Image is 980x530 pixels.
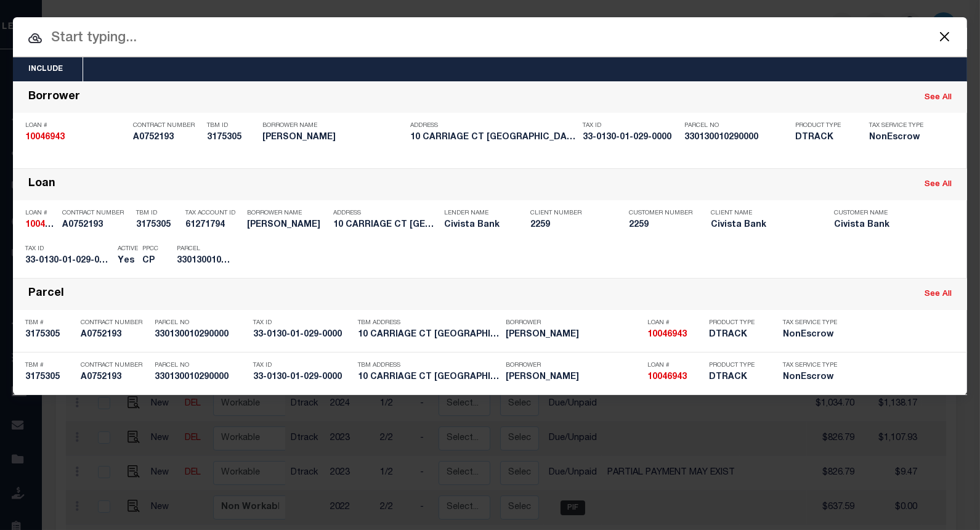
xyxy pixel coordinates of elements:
[684,122,789,129] p: Parcel No
[155,372,247,383] h5: 330130010290000
[207,122,256,129] p: TBM ID
[253,362,352,369] p: Tax ID
[25,256,111,266] h5: 33-0130-01-029-0000
[142,256,158,266] h5: CP
[583,122,678,129] p: Tax ID
[709,330,764,340] h5: DTRACK
[136,210,179,217] p: TBM ID
[709,362,764,369] p: Product Type
[925,181,952,189] a: See All
[783,330,838,340] h5: NonEscrow
[647,373,687,381] strong: 10046943
[711,220,816,230] h5: Civista Bank
[709,319,764,327] p: Product Type
[118,256,136,266] h5: Yes
[358,362,500,369] p: TBM Address
[333,210,438,217] p: Address
[133,132,201,143] h5: A0752193
[795,122,851,129] p: Product Type
[936,28,952,44] button: Close
[506,372,641,383] h5: DEBORA J MESENBURG
[25,330,75,340] h5: 3175305
[711,210,816,217] p: Client Name
[207,132,256,143] h5: 3175305
[583,132,678,143] h5: 33-0130-01-029-0000
[506,330,641,340] h5: DEBORA J MESENBURG
[506,362,641,369] p: Borrower
[684,132,789,143] h5: 330130010290000
[247,210,327,217] p: Borrower Name
[647,372,703,383] h5: 10046943
[28,287,64,301] div: Parcel
[25,132,127,143] h5: 10046943
[358,330,500,340] h5: 10 CARRIAGE CT NORWALK OH 44857
[25,133,65,142] strong: 10046943
[530,220,610,230] h5: 2259
[410,132,577,143] h5: 10 CARRIAGE CT NORWALK OH 44857
[410,122,577,129] p: Address
[925,290,952,298] a: See All
[647,330,703,340] h5: 10046943
[834,220,939,230] h5: Civista Bank
[25,220,56,230] h5: 10046943
[81,372,148,383] h5: A0752193
[28,177,55,192] div: Loan
[444,210,512,217] p: Lender Name
[869,122,931,129] p: Tax Service Type
[81,362,148,369] p: Contract Number
[629,210,692,217] p: Customer Number
[925,94,952,102] a: See All
[155,362,247,369] p: Parcel No
[62,220,130,230] h5: A0752193
[13,28,967,49] input: Start typing...
[253,372,352,383] h5: 33-0130-01-029-0000
[81,319,148,327] p: Contract Number
[13,57,78,81] button: Include
[133,122,201,129] p: Contract Number
[185,220,241,230] h5: 61271794
[177,256,232,266] h5: 330130010290000
[358,372,500,383] h5: 10 CARRIAGE CT NORWALK OH 44857
[783,372,838,383] h5: NonEscrow
[530,210,610,217] p: Client Number
[783,319,838,327] p: Tax Service Type
[834,210,939,217] p: Customer Name
[783,362,838,369] p: Tax Service Type
[25,319,75,327] p: TBM #
[118,245,138,253] p: Active
[177,245,232,253] p: Parcel
[262,122,404,129] p: Borrower Name
[247,220,327,230] h5: DEBORA MESENBURG
[253,319,352,327] p: Tax ID
[506,319,641,327] p: Borrower
[136,220,179,230] h5: 3175305
[25,372,75,383] h5: 3175305
[81,330,148,340] h5: A0752193
[62,210,130,217] p: Contract Number
[647,319,703,327] p: Loan #
[647,362,703,369] p: Loan #
[629,220,690,230] h5: 2259
[262,132,404,143] h5: DEBORA J MESENBURG
[28,91,80,105] div: Borrower
[795,132,851,143] h5: DTRACK
[25,221,65,229] strong: 10046943
[25,245,111,253] p: Tax ID
[185,210,241,217] p: Tax Account ID
[155,319,247,327] p: Parcel No
[333,220,438,230] h5: 10 CARRIAGE CT NORWALK OH 44857
[444,220,512,230] h5: Civista Bank
[142,245,158,253] p: PPCC
[709,372,764,383] h5: DTRACK
[869,132,931,143] h5: NonEscrow
[253,330,352,340] h5: 33-0130-01-029-0000
[647,330,687,339] strong: 10046943
[25,362,75,369] p: TBM #
[25,122,127,129] p: Loan #
[358,319,500,327] p: TBM Address
[25,210,56,217] p: Loan #
[155,330,247,340] h5: 330130010290000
